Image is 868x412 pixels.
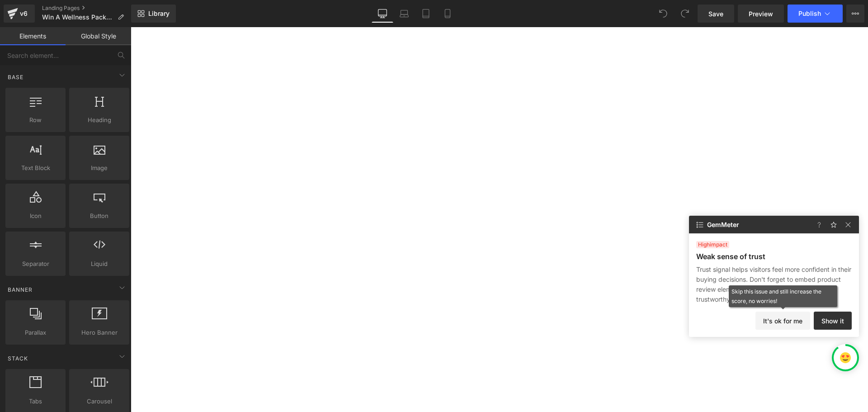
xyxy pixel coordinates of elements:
[4,5,35,23] a: v6
[755,312,810,330] button: It's ok for me
[707,221,739,228] span: GemMeter
[8,163,63,173] span: Text Block
[66,27,131,45] a: Global Style
[731,287,835,306] div: Skip this issue and still increase the score, no worries!
[696,265,852,304] p: Trust signal helps visitors feel more confident in their buying decisions. Don't forget to embed ...
[696,241,729,248] span: impact
[814,219,825,230] img: faq-icon.827d6ecb.svg
[828,219,839,230] img: feedback-icon.f409a22e.svg
[372,5,393,23] a: Desktop
[788,5,843,23] button: Publish
[72,328,127,337] span: Hero Banner
[131,5,176,23] a: New Library
[415,5,437,23] a: Tablet
[148,9,170,18] span: Library
[708,9,723,19] span: Save
[72,259,127,269] span: Liquid
[8,115,63,125] span: Row
[749,9,773,19] span: Preview
[72,211,127,221] span: Button
[694,219,705,230] img: view-all-icon.b3b5518d.svg
[738,5,784,23] a: Preview
[72,115,127,125] span: Heading
[840,352,851,363] img: emoji-four.svg
[72,163,127,173] span: Image
[798,10,821,17] span: Publish
[437,5,458,23] a: Mobile
[18,8,29,19] div: v6
[393,5,415,23] a: Laptop
[676,5,694,23] button: Redo
[7,354,29,363] span: Stack
[846,5,864,23] button: More
[8,328,63,337] span: Parallax
[654,5,672,23] button: Undo
[42,14,114,21] span: Win A Wellness Package
[8,211,63,221] span: Icon
[814,312,852,330] button: Show it
[7,73,24,81] span: Base
[843,219,854,230] img: close-icon.9c17502d.svg
[42,5,131,12] a: Landing Pages
[72,397,127,406] span: Carousel
[696,252,765,261] p: Weak sense of trust
[8,397,63,406] span: Tabs
[698,241,710,248] span: high
[8,259,63,269] span: Separator
[7,285,33,294] span: Banner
